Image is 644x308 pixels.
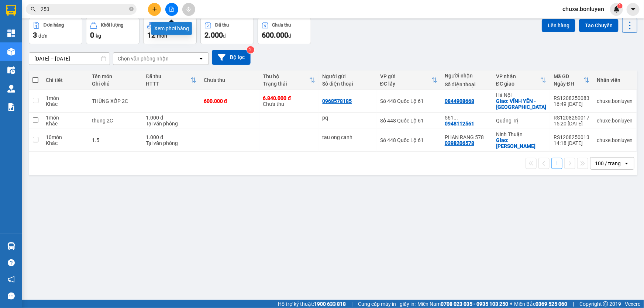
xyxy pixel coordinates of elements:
th: Toggle SortBy [376,70,441,90]
div: VP nhận [496,73,540,79]
div: RS1208250017 [554,115,589,121]
div: Khác [46,140,85,146]
th: Toggle SortBy [259,70,319,90]
button: Đã thu2.000đ [200,18,254,44]
strong: 0708 023 035 - 0935 103 250 [441,301,508,307]
div: Tại văn phòng [146,121,196,127]
div: 100 / trang [595,160,621,167]
span: đơn [38,33,48,39]
span: đ [223,33,226,39]
div: Đã thu [215,23,229,28]
div: 14:18 [DATE] [554,140,589,146]
input: Tìm tên, số ĐT hoặc mã đơn [41,5,128,13]
button: Đơn hàng3đơn [29,18,82,44]
div: Chi tiết [46,77,85,83]
button: Bộ lọc [212,50,251,65]
div: HTTT [146,81,190,87]
div: Chọn văn phòng nhận [118,55,169,62]
div: Tại văn phòng [146,140,196,146]
span: Hỗ trợ kỹ thuật: [278,300,346,308]
span: 2.000 [204,31,223,39]
div: 1.5 [92,137,139,143]
th: Toggle SortBy [550,70,593,90]
div: Nhân viên [597,77,633,83]
span: 0 [90,31,94,39]
th: Toggle SortBy [142,70,200,90]
div: chuxe.bonluyen [597,98,633,104]
svg: open [624,160,630,166]
div: Hà Nội [496,92,546,98]
div: 600.000 đ [204,98,256,104]
span: ⚪️ [510,302,512,305]
img: warehouse-icon [7,242,15,250]
div: RS1208250083 [554,95,589,101]
button: caret-down [627,3,640,16]
div: Tên món [92,73,139,79]
div: Ghi chú [92,81,139,87]
span: đ [288,33,291,39]
span: | [351,300,352,308]
div: Số 448 Quốc Lộ 61 [380,137,437,143]
img: solution-icon [7,103,15,111]
div: chuxe.bonluyen [597,137,633,143]
strong: 1900 633 818 [314,301,346,307]
div: 0968578185 [323,98,352,104]
div: Ngày ĐH [554,81,583,87]
div: Số 448 Quốc Lộ 61 [380,118,437,124]
div: 0844908668 [445,98,474,104]
span: 600.000 [262,31,288,39]
sup: 2 [247,46,254,53]
span: kg [96,33,101,39]
button: Số lượng12món [143,18,197,44]
span: caret-down [630,6,637,13]
button: Lên hàng [542,19,575,32]
span: 1 [619,3,621,8]
span: Cung cấp máy in - giấy in: [358,300,416,308]
div: THÙNG XỐP 2C [92,98,139,104]
div: Trạng thái [263,81,309,87]
div: 6.840.000 đ [263,95,315,101]
button: Chưa thu600.000đ [258,18,311,44]
div: Quảng Trị [496,118,546,124]
div: 1.000 đ [146,115,196,121]
div: Mã GD [554,73,583,79]
div: 10 món [46,134,85,140]
div: 0948112561 [445,121,474,127]
div: PHAN RANG 578 [445,134,489,140]
button: aim [182,3,195,16]
span: món [157,33,167,39]
sup: 1 [617,3,623,8]
div: 16:49 [DATE] [554,101,589,107]
div: ĐC giao [496,81,540,87]
div: Người gửi [323,73,373,79]
span: notification [8,276,15,283]
div: Người nhận [445,73,489,79]
div: Thu hộ [263,73,309,79]
div: Xem phơi hàng [151,22,192,35]
div: 15:20 [DATE] [554,121,589,127]
span: close-circle [129,6,134,13]
button: Khối lượng0kg [86,18,140,44]
span: Miền Nam [417,300,508,308]
button: Tạo Chuyến [579,19,619,32]
div: Đơn hàng [44,23,64,28]
div: Chưa thu [272,23,291,28]
span: | [573,300,574,308]
span: question-circle [8,259,15,266]
div: pq [323,115,373,121]
img: warehouse-icon [7,85,15,93]
div: ĐC lấy [380,81,431,87]
div: 1.000 đ [146,134,196,140]
div: VP gửi [380,73,431,79]
span: message [8,293,15,300]
div: 0398206578 [445,140,474,146]
strong: 0369 525 060 [535,301,567,307]
img: dashboard-icon [7,30,15,37]
span: copyright [603,301,608,307]
div: 561... [445,115,489,121]
img: icon-new-feature [613,6,620,13]
div: Khác [46,121,85,127]
span: close-circle [129,7,134,11]
button: plus [148,3,161,16]
div: Chưa thu [204,77,256,83]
